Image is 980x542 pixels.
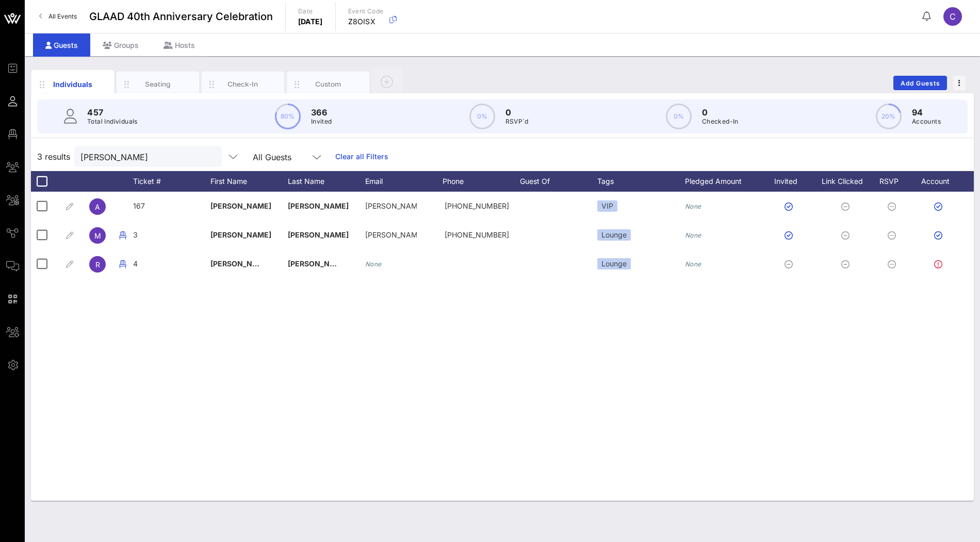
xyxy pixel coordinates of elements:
div: Individuals [50,79,96,90]
p: Event Code [348,6,384,16]
span: [PERSON_NAME] [288,259,349,268]
span: M [94,231,101,240]
p: 366 [311,106,332,118]
div: Guest Of [520,171,597,192]
i: None [685,202,701,210]
span: [PERSON_NAME] [210,230,271,239]
div: Custom [305,79,351,89]
span: [PERSON_NAME] [288,230,349,239]
p: 457 [87,106,138,118]
div: All Guests [247,146,329,167]
div: Lounge [597,229,631,241]
span: +19548166775 [445,201,509,210]
span: GLAAD 40th Anniversary Celebration [89,9,273,24]
div: Groups [90,33,151,57]
span: 4 [133,259,138,268]
p: [DATE] [298,16,323,27]
span: 3 results [37,150,70,163]
div: Link Clicked [819,171,876,192]
span: +16464603232 [445,230,509,239]
span: [PERSON_NAME] [210,259,271,268]
span: R [95,260,100,269]
p: Checked-In [702,116,739,127]
span: All Events [48,12,77,20]
div: RSVP [876,171,912,192]
span: 3 [133,230,138,239]
div: C [943,7,962,26]
p: RSVP`d [505,116,529,127]
div: Email [365,171,443,192]
div: Account [912,171,969,192]
i: None [365,260,382,268]
div: Lounge [597,258,631,269]
div: Ticket # [133,171,210,192]
div: Check-In [220,79,266,89]
div: Invited [762,171,819,192]
div: Tags [597,171,685,192]
p: 94 [912,106,941,118]
i: None [685,260,701,268]
div: Seating [135,79,181,89]
div: VIP [597,200,617,212]
span: C [950,11,956,22]
p: Invited [311,116,332,127]
div: Last Name [288,171,365,192]
p: 0 [702,106,739,118]
div: Pledged Amount [685,171,762,192]
a: Clear all Filters [335,151,388,162]
span: A [95,202,100,211]
button: Add Guests [893,76,947,90]
p: [PERSON_NAME].[PERSON_NAME]… [365,192,417,221]
i: None [685,231,701,239]
div: Guests [33,33,90,57]
p: Date [298,6,323,16]
div: Hosts [151,33,207,57]
span: Add Guests [900,79,941,87]
p: [PERSON_NAME][DOMAIN_NAME]… [365,221,417,249]
p: Accounts [912,116,941,127]
div: Phone [443,171,520,192]
div: All Guests [253,153,291,162]
p: Z8OISX [348,16,384,27]
span: [PERSON_NAME] [288,201,349,210]
span: 167 [133,201,145,210]
span: [PERSON_NAME] [210,201,271,210]
a: All Events [33,8,83,25]
p: 0 [505,106,529,118]
div: First Name [210,171,288,192]
p: Total Individuals [87,116,138,127]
